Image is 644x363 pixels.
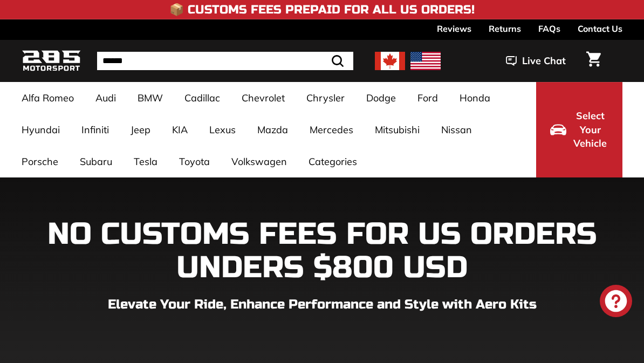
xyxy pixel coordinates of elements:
input: Search [97,52,353,70]
a: Dodge [355,82,407,114]
img: Logo_285_Motorsport_areodynamics_components [22,49,81,74]
h4: 📦 Customs Fees Prepaid for All US Orders! [169,3,475,16]
button: Live Chat [492,47,580,74]
button: Select Your Vehicle [536,82,622,177]
a: Reviews [437,19,471,38]
a: Jeep [120,114,161,146]
a: Ford [407,82,449,114]
inbox-online-store-chat: Shopify online store chat [597,285,635,320]
a: BMW [127,82,174,114]
a: Hyundai [11,114,71,146]
a: Lexus [198,114,246,146]
a: Porsche [11,146,69,177]
a: Chrysler [296,82,355,114]
a: Alfa Romeo [11,82,85,114]
a: Infiniti [71,114,120,146]
a: Subaru [69,146,123,177]
a: Cart [580,43,607,79]
a: Chevrolet [231,82,296,114]
a: Returns [489,19,521,38]
span: Live Chat [522,54,566,68]
a: Cadillac [174,82,231,114]
a: FAQs [538,19,560,38]
h1: NO CUSTOMS FEES FOR US ORDERS UNDERS $800 USD [22,218,622,284]
a: Mercedes [299,114,364,146]
p: Elevate Your Ride, Enhance Performance and Style with Aero Kits [22,295,622,314]
a: Tesla [123,146,168,177]
a: Mitsubishi [364,114,430,146]
span: Select Your Vehicle [572,109,608,150]
a: Honda [449,82,501,114]
a: Categories [298,146,368,177]
a: Nissan [430,114,483,146]
a: Volkswagen [221,146,298,177]
a: Contact Us [578,19,622,38]
a: KIA [161,114,198,146]
a: Toyota [168,146,221,177]
a: Mazda [246,114,299,146]
a: Audi [85,82,127,114]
